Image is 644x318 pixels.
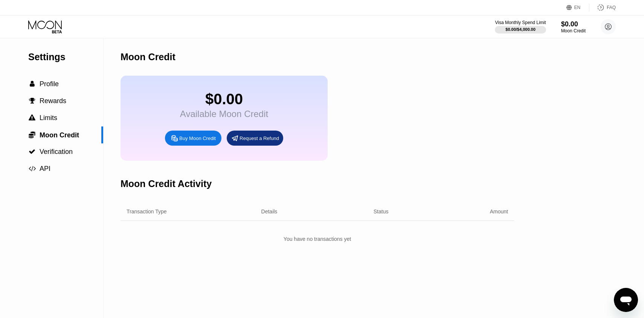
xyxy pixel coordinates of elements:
[180,91,268,108] div: $0.00
[28,81,36,87] div: 
[574,5,581,10] div: EN
[29,165,36,172] span: 
[28,148,36,155] div: 
[374,208,389,215] div: Status
[121,52,175,62] div: Moon Credit
[29,114,35,121] span: 
[561,28,586,33] div: Moon Credit
[240,135,279,142] div: Request a Refund
[495,20,546,33] div: Visa Monthly Spend Limit$0.00/$4,000.00
[40,165,50,172] span: API
[127,208,167,215] div: Transaction Type
[165,131,221,146] div: Buy Moon Credit
[28,114,36,121] div: 
[40,114,57,122] span: Limits
[505,27,536,32] div: $0.00 / $4,000.00
[121,178,212,189] div: Moon Credit Activity
[561,20,586,33] div: $0.00Moon Credit
[29,148,35,155] span: 
[28,131,36,138] div: 
[28,97,36,104] div: 
[28,52,103,62] div: Settings
[40,148,73,155] span: Verification
[40,80,59,88] span: Profile
[495,20,546,25] div: Visa Monthly Spend Limit
[29,131,35,138] span: 
[30,81,35,87] span: 
[28,165,36,172] div: 
[261,208,278,215] div: Details
[561,20,586,28] div: $0.00
[614,288,638,312] iframe: Button to launch messaging window
[566,4,589,11] div: EN
[180,109,268,119] div: Available Moon Credit
[589,4,616,11] div: FAQ
[179,135,216,142] div: Buy Moon Credit
[227,131,283,146] div: Request a Refund
[607,5,616,10] div: FAQ
[490,208,508,215] div: Amount
[40,131,79,139] span: Moon Credit
[121,232,514,246] div: You have no transactions yet
[29,97,35,104] span: 
[40,97,66,105] span: Rewards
